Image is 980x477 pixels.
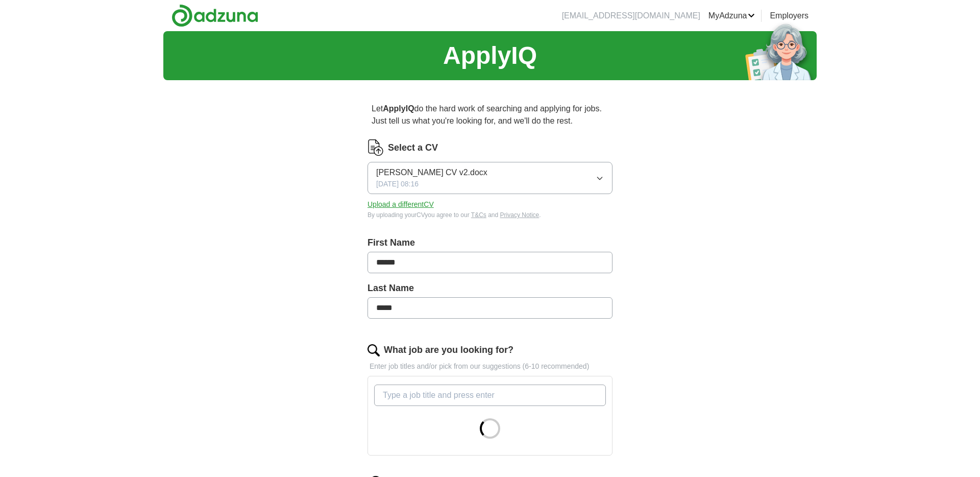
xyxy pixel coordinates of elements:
p: Enter job titles and/or pick from our suggestions (6-10 recommended) [367,361,612,372]
button: [PERSON_NAME] CV v2.docx[DATE] 08:16 [367,162,612,194]
input: Type a job title and press enter [374,385,606,406]
a: Privacy Notice [500,211,540,219]
img: search.png [367,344,380,356]
strong: ApplyIQ [383,104,414,113]
a: T&Cs [471,211,486,219]
span: [DATE] 08:16 [376,179,419,189]
label: Select a CV [388,141,438,155]
a: MyAdzuna [708,10,755,22]
img: CV Icon [367,139,384,156]
h1: ApplyIQ [443,37,537,74]
div: By uploading your CV you agree to our and . [367,210,612,220]
label: Last Name [367,281,612,295]
span: [PERSON_NAME] CV v2.docx [376,166,487,179]
img: Adzuna logo [171,4,258,27]
label: First Name [367,236,612,250]
a: Employers [770,10,808,22]
label: What job are you looking for? [384,343,513,357]
button: Upload a differentCV [367,199,434,210]
p: Let do the hard work of searching and applying for jobs. Just tell us what you're looking for, an... [367,99,612,131]
li: [EMAIL_ADDRESS][DOMAIN_NAME] [562,10,700,22]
